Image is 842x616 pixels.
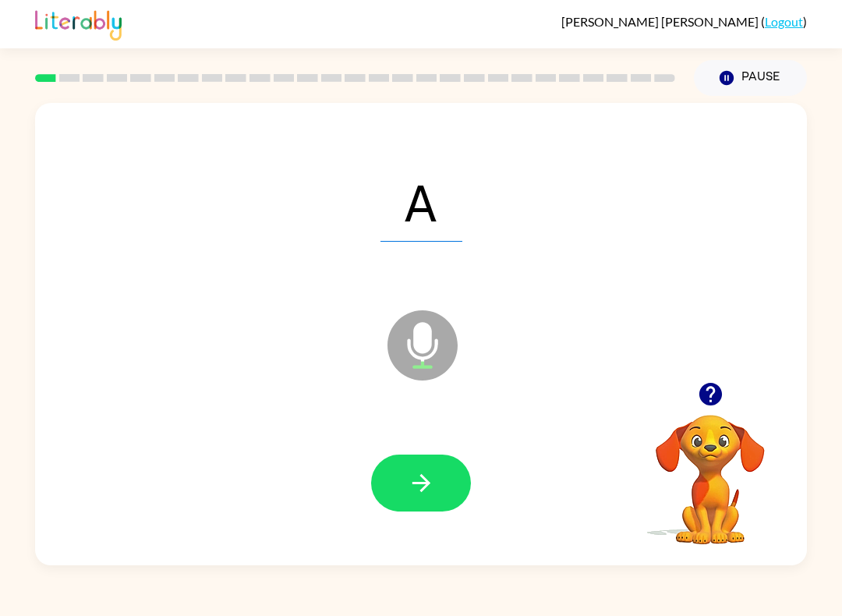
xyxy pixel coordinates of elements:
span: A [380,161,462,242]
video: Your browser must support playing .mp4 files to use Literably. Please try using another browser. [632,391,788,547]
span: [PERSON_NAME] [PERSON_NAME] [561,14,761,29]
a: Logout [765,14,803,29]
button: Pause [694,60,807,96]
img: Literably [35,6,122,41]
div: ( ) [561,14,807,29]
